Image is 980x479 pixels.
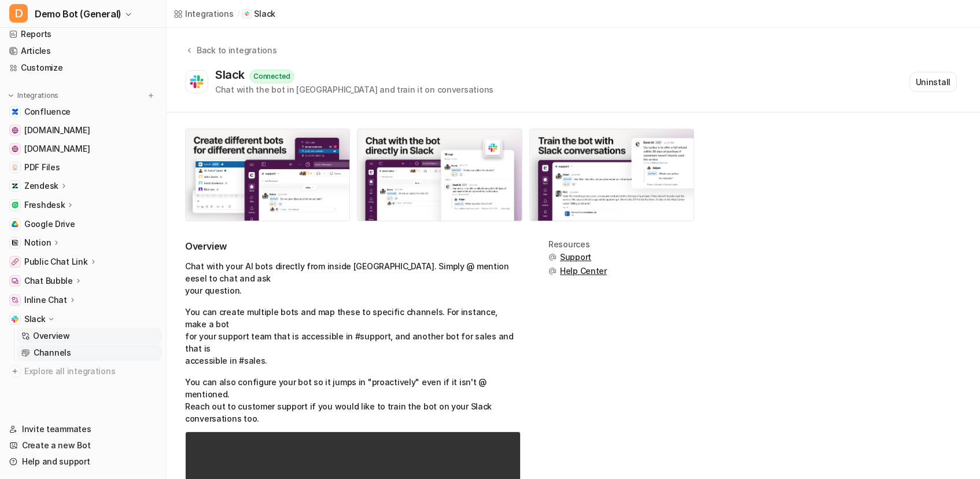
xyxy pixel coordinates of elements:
[185,376,521,425] p: You can also configure your bot so it jumps in "proactively" even if it isn't @ mentioned. Reach ...
[24,256,88,268] p: Public Chat Link
[254,8,275,20] p: Slack
[188,72,205,92] img: Slack logo
[24,143,90,155] span: [DOMAIN_NAME]
[9,365,21,377] img: explore all integrations
[12,297,19,304] img: Inline Chat
[12,277,19,284] img: Chat Bubble
[5,43,161,59] a: Articles
[193,44,277,56] div: Back to integrations
[24,362,157,381] span: Explore all integrations
[5,141,161,157] a: www.airbnb.com[DOMAIN_NAME]
[244,10,250,17] img: Slack icon
[5,60,161,76] a: Customize
[185,306,521,367] p: You can create multiple bots and map these to specific channels. For instance, make a bot for you...
[147,92,155,100] img: menu_add.svg
[548,267,557,275] img: support.svg
[24,106,71,118] span: Confluence
[548,265,607,277] button: Help Center
[548,251,607,263] button: Support
[5,90,62,101] button: Integrations
[17,345,161,361] a: Channels
[12,221,19,228] img: Google Drive
[24,162,60,173] span: PDF Files
[12,258,19,265] img: Public Chat Link
[12,108,19,115] img: Confluence
[24,199,65,211] p: Freshdesk
[24,125,90,136] span: [DOMAIN_NAME]
[174,8,234,20] a: Integrations
[5,104,161,120] a: ConfluenceConfluence
[560,265,607,277] span: Help Center
[215,68,249,82] div: Slack
[17,328,161,344] a: Overview
[9,4,28,23] span: D
[185,260,521,297] p: Chat with your AI bots directly from inside [GEOGRAPHIC_DATA]. Simply @ mention eesel to chat and...
[12,145,19,152] img: www.airbnb.com
[5,159,161,175] a: PDF FilesPDF Files
[5,363,161,379] a: Explore all integrations
[5,26,161,42] a: Reports
[548,240,607,249] div: Resources
[560,251,591,263] span: Support
[237,9,240,19] span: /
[185,240,521,253] h2: Overview
[909,72,957,92] button: Uninstall
[5,122,161,138] a: www.atlassian.com[DOMAIN_NAME]
[548,253,557,261] img: support.svg
[12,239,19,246] img: Notion
[12,164,19,171] img: PDF Files
[249,70,294,83] div: Connected
[35,6,121,22] span: Demo Bot (General)
[185,8,234,20] div: Integrations
[24,237,51,248] p: Notion
[12,182,19,189] img: Zendesk
[17,91,58,100] p: Integrations
[24,313,46,325] p: Slack
[5,421,161,437] a: Invite teammates
[5,216,161,232] a: Google DriveGoogle Drive
[12,316,19,323] img: Slack
[33,330,70,342] p: Overview
[12,202,19,209] img: Freshdesk
[34,347,71,359] p: Channels
[185,44,277,68] button: Back to integrations
[12,127,19,134] img: www.atlassian.com
[24,275,73,287] p: Chat Bubble
[215,83,493,96] div: Chat with the bot in [GEOGRAPHIC_DATA] and train it on conversations
[24,218,75,230] span: Google Drive
[24,294,67,306] p: Inline Chat
[5,454,161,470] a: Help and support
[5,437,161,454] a: Create a new Bot
[7,92,15,100] img: expand menu
[242,8,275,20] a: Slack iconSlack
[24,180,58,192] p: Zendesk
